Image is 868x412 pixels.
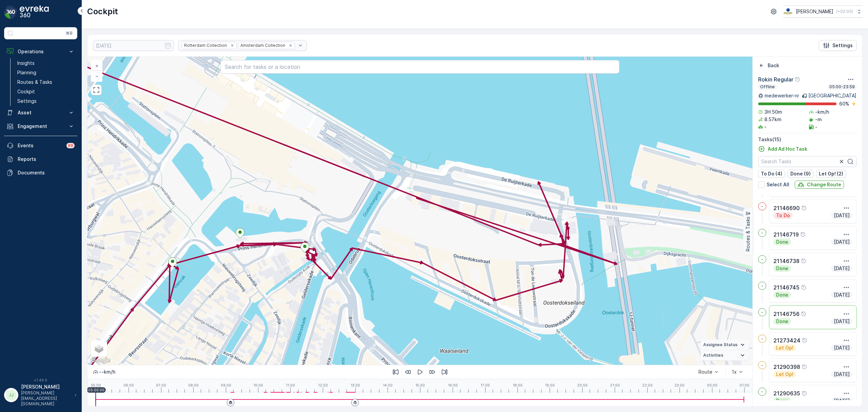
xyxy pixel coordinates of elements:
[795,77,800,82] div: Help Tooltip Icon
[761,336,763,341] p: -
[775,397,789,404] p: Done
[761,362,763,368] p: -
[4,166,77,180] a: Documents
[773,230,799,239] p: 21146719
[4,383,77,407] button: JJ[PERSON_NAME][PERSON_NAME][EMAIL_ADDRESS][DOMAIN_NAME]
[89,356,112,365] a: Open this area in Google Maps (opens a new window)
[674,383,685,387] p: 23:00
[698,369,712,375] div: Route
[6,390,17,400] div: JJ
[832,42,853,49] p: Settings
[286,383,295,387] p: 11:00
[758,156,857,167] input: Search Tasks
[802,338,807,343] div: Help Tooltip Icon
[773,204,800,212] p: 21146690
[773,363,800,371] p: 21290398
[220,60,619,74] input: Search for tasks or a location
[188,383,199,387] p: 08:00
[703,342,737,348] span: Assignee Status
[815,109,829,115] p: -km/h
[764,124,767,130] p: -
[4,106,77,119] button: Asset
[773,336,801,344] p: 21273424
[732,369,737,375] div: 1x
[480,383,490,387] p: 17:00
[18,123,64,130] p: Engagement
[775,212,791,219] p: To Do
[610,383,620,387] p: 21:00
[761,230,763,236] p: -
[761,257,763,262] p: -
[123,383,134,387] p: 06:00
[775,265,789,272] p: Done
[802,391,807,396] div: Help Tooltip Icon
[819,170,843,177] p: Let Op! (2)
[4,45,77,58] button: Operations
[815,124,817,130] p: -
[839,100,849,107] p: 60 %
[764,109,782,115] p: 3H 50m
[545,383,555,387] p: 19:00
[764,116,782,123] p: 8.57km
[836,9,853,14] p: ( +02:00 )
[703,353,723,358] span: Activities
[761,204,763,209] p: -
[801,285,806,290] div: Help Tooltip Icon
[15,87,77,96] a: Cockpit
[761,389,763,394] p: -
[758,170,785,178] button: To Do (4)
[318,383,328,387] p: 12:00
[815,116,822,123] p: -m
[4,139,77,152] a: Events99
[758,146,807,152] a: Add Ad Hoc Task
[15,77,77,87] a: Routes & Tasks
[768,62,779,69] p: Back
[801,205,807,211] div: Help Tooltip Icon
[18,169,75,176] p: Documents
[88,388,104,392] p: 05:00:00
[833,344,850,351] p: [DATE]
[773,310,800,318] p: 21146756
[761,310,763,315] p: -
[18,142,62,149] p: Events
[775,344,794,351] p: Let Op!
[4,378,77,382] span: v 1.49.0
[767,181,789,188] p: Select All
[790,170,811,177] p: Done (9)
[17,98,37,105] p: Settings
[783,8,793,15] img: basis-logo_rgb2x.png
[92,341,106,356] a: Layers
[15,96,77,106] a: Settings
[808,92,856,99] p: [GEOGRAPHIC_DATA]
[773,257,800,265] p: 21146738
[92,71,102,81] a: Zoom Out
[796,8,833,15] p: [PERSON_NAME]
[768,146,807,152] p: Add Ad Hoc Task
[93,40,174,51] input: dd/mm/yyyy
[745,217,751,252] p: Routes & Tasks
[761,283,763,288] p: -
[800,232,806,237] div: Help Tooltip Icon
[773,283,800,292] p: 21146745
[788,170,813,178] button: Done (9)
[18,109,64,116] p: Asset
[95,63,98,69] span: +
[17,79,52,86] p: Routes & Tasks
[513,383,522,387] p: 18:00
[775,371,794,378] p: Let Op!
[89,356,112,365] img: Google
[221,383,231,387] p: 09:00
[775,292,789,298] p: Done
[761,170,782,177] p: To Do (4)
[156,383,166,387] p: 07:00
[91,383,101,387] p: 05:00
[66,31,73,36] p: ⌘B
[4,119,77,133] button: Engagement
[642,383,653,387] p: 22:00
[783,5,863,18] button: [PERSON_NAME](+02:00)
[17,60,35,67] p: Insights
[87,6,118,17] p: Cockpit
[17,88,35,95] p: Cockpit
[802,364,807,370] div: Help Tooltip Icon
[18,156,75,163] p: Reports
